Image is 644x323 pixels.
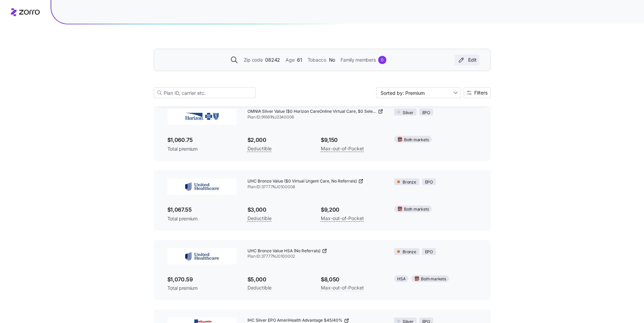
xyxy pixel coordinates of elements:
span: Bronze [403,179,416,186]
span: UHC Bronze Value HSA (No Referrals) [247,248,320,254]
span: EPO [425,179,433,186]
button: Edit [455,55,479,65]
span: Max-out-of-Pocket [321,284,364,292]
span: Plan ID: 91661NJ2340006 [247,114,384,120]
span: $9,200 [321,206,383,214]
span: OMNIA Silver Value ($0 Horizon CareOnline Virtual Care, $0 Select [MEDICAL_DATA], No Referrals) [247,109,377,114]
span: $8,050 [321,275,383,284]
span: $9,150 [321,136,383,144]
span: Max-out-of-Pocket [321,214,364,222]
span: Zip code [244,56,263,64]
span: $2,000 [247,136,310,144]
span: Tobacco [308,56,326,64]
span: Total premium [167,285,237,292]
div: Edit [457,57,477,63]
span: $5,000 [247,275,310,284]
span: Total premium [167,215,237,222]
span: Max-out-of-Pocket [321,145,364,153]
span: 08242 [265,56,280,64]
span: Deductible [247,214,272,222]
span: Silver [403,110,413,116]
span: EPO [422,110,430,116]
button: Filters [464,87,491,98]
span: Total premium [167,146,237,152]
input: Sort by [376,87,461,98]
span: $1,067.55 [167,206,237,214]
span: 61 [297,56,302,64]
img: Horizon BlueCross BlueShield of New Jersey [167,109,237,125]
img: UnitedHealthcare [167,178,237,195]
span: Both markets [421,276,446,282]
span: Filters [474,90,487,95]
span: Age [286,56,294,64]
span: Deductible [247,284,272,292]
span: Deductible [247,145,272,153]
span: EPO [425,249,433,255]
input: Plan ID, carrier etc. [154,87,256,98]
span: Plan ID: 37777NJ0100008 [247,184,384,190]
span: $3,000 [247,206,310,214]
img: UnitedHealthcare [167,248,237,264]
span: UHC Bronze Value ($0 Virtual Urgent Care, No Referrals) [247,178,357,184]
span: Family members [341,56,375,64]
span: Bronze [403,249,416,255]
span: $1,070.59 [167,275,237,284]
span: Both markets [404,206,429,213]
span: HSA [397,276,405,282]
span: Plan ID: 37777NJ0100002 [247,254,384,259]
span: Both markets [404,137,429,143]
div: 0 [378,56,386,64]
span: No [329,56,335,64]
span: $1,060.75 [167,136,237,144]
